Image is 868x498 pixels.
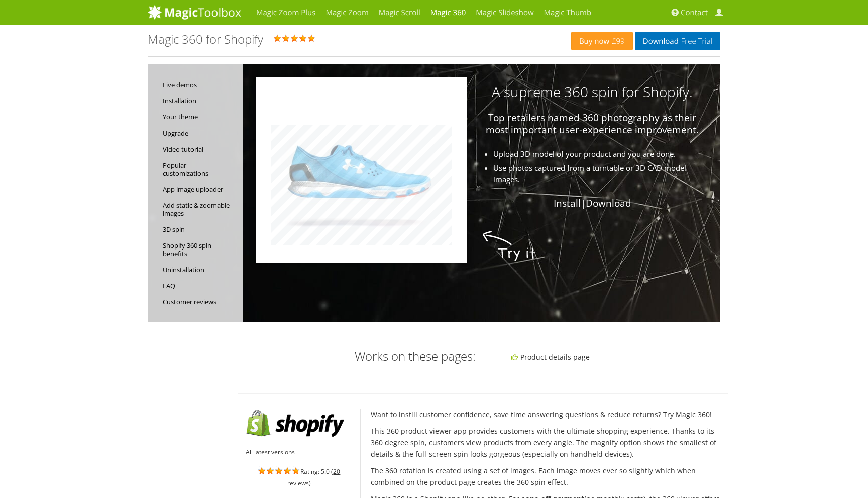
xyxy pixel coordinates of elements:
[163,262,238,278] a: Uninstallation
[246,350,476,363] h3: Works on these pages:
[163,109,238,125] a: Your theme
[246,446,353,458] ul: All latest versions
[163,181,238,197] a: App image uploader
[371,409,720,420] p: Want to instill customer confidence, save time answering questions & reduce returns? Try Magic 360!
[148,5,241,20] img: MagicToolbox.com - Image tools for your website
[163,221,238,237] a: 3D spin
[163,141,238,157] a: Video tutorial
[243,84,700,100] h3: A supreme 360 spin for Shopify.
[371,425,720,460] p: This 360 product viewer app provides customers with the ultimate shopping experience. Thanks to i...
[243,198,700,209] p: |
[148,33,263,46] h1: Magic 360 for Shopify
[163,294,238,310] a: Customer reviews
[272,148,709,160] li: Upload 3D model of your product and you are done.
[571,32,633,50] a: Buy now£99
[163,237,238,262] a: Shopify 360 spin benefits
[163,157,238,181] a: Popular customizations
[511,351,719,363] li: Product details page
[371,465,720,488] p: The 360 rotation is created using a set of images. Each image moves ever so slightly which when c...
[163,77,238,93] a: Live demos
[163,278,238,294] a: FAQ
[681,8,708,18] span: Contact
[272,162,709,185] li: Use photos captured from a turntable or 3D CAD model images.
[148,33,571,49] div: Rating: 5.0 ( )
[163,93,238,109] a: Installation
[586,197,631,210] a: Download
[246,465,353,489] div: Rating: 5.0 ( )
[163,125,238,141] a: Upgrade
[679,37,712,45] span: Free Trial
[554,197,581,210] a: Install
[635,32,720,50] a: DownloadFree Trial
[163,197,238,221] a: Add static & zoomable images
[243,112,700,136] p: Top retailers named 360 photography as their most important user-experience improvement.
[609,37,625,45] span: £99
